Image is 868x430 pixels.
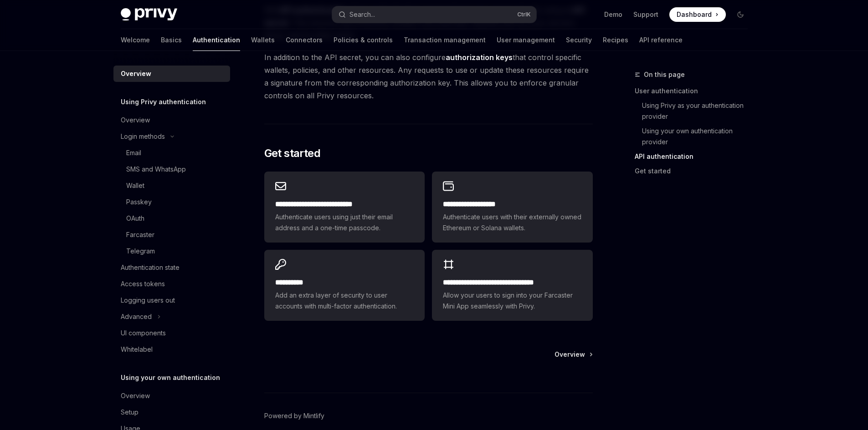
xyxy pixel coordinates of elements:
a: Authentication state [113,259,230,276]
a: Using your own authentication provider [635,124,755,149]
div: Logging users out [121,295,175,306]
a: Using Privy as your authentication provider [635,98,755,124]
a: Overview [113,66,230,82]
span: In addition to the API secret, you can also configure that control specific wallets, policies, an... [264,51,593,102]
span: Ctrl K [517,11,531,18]
div: SMS and WhatsApp [126,164,186,175]
a: Passkey [113,194,230,210]
a: Telegram [113,243,230,259]
span: Authenticate users using just their email address and a one-time passcode. [275,212,414,233]
div: Login methods [121,131,165,142]
a: Whitelabel [113,341,230,358]
button: Toggle Login methods section [113,128,230,145]
img: dark logo [121,8,177,21]
div: Farcaster [126,229,154,240]
a: Security [566,29,592,51]
a: Wallets [251,29,275,51]
div: Wallet [126,180,144,191]
a: Dashboard [669,7,726,22]
div: Setup [121,407,139,418]
div: Overview [121,68,151,79]
a: API reference [639,29,683,51]
span: On this page [644,69,685,80]
a: **** *****Add an extra layer of security to user accounts with multi-factor authentication. [264,250,425,321]
div: Email [126,147,141,158]
a: Overview [113,112,230,128]
span: Add an extra layer of security to user accounts with multi-factor authentication. [275,290,414,312]
a: Logging users out [113,292,230,309]
strong: authorization keys [446,53,513,62]
button: Toggle Advanced section [113,309,230,325]
a: Overview [555,350,592,359]
span: Dashboard [677,10,712,19]
a: Setup [113,404,230,420]
a: Access tokens [113,276,230,292]
div: OAuth [126,213,144,224]
a: Transaction management [404,29,486,51]
button: Toggle dark mode [733,7,748,22]
a: Overview [113,388,230,404]
a: Authentication [193,29,240,51]
div: UI components [121,328,166,339]
span: Get started [264,146,320,161]
div: Whitelabel [121,344,153,355]
a: Basics [161,29,182,51]
a: Get started [635,164,755,178]
a: Wallet [113,177,230,194]
a: Welcome [121,29,150,51]
a: Farcaster [113,227,230,243]
a: User management [497,29,555,51]
a: Powered by Mintlify [264,411,324,420]
div: Access tokens [121,278,165,289]
a: UI components [113,325,230,341]
div: Advanced [121,311,152,322]
span: Allow your users to sign into your Farcaster Mini App seamlessly with Privy. [443,290,581,312]
a: OAuth [113,210,230,227]
div: Overview [121,115,150,126]
div: Telegram [126,246,155,257]
a: SMS and WhatsApp [113,161,230,177]
a: User authentication [635,84,755,98]
button: Open search [332,6,536,23]
a: Demo [604,10,622,19]
a: Recipes [603,29,628,51]
span: Authenticate users with their externally owned Ethereum or Solana wallets. [443,212,581,233]
h5: Using Privy authentication [121,96,206,107]
a: API authentication [635,149,755,164]
div: Search... [349,9,375,20]
div: Authentication state [121,262,180,273]
span: Overview [555,350,585,359]
a: Email [113,145,230,161]
a: **** **** **** ****Authenticate users with their externally owned Ethereum or Solana wallets. [432,172,592,243]
h5: Using your own authentication [121,372,220,383]
a: Policies & controls [334,29,393,51]
div: Overview [121,390,150,401]
a: Support [633,10,658,19]
div: Passkey [126,197,152,207]
a: Connectors [286,29,323,51]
